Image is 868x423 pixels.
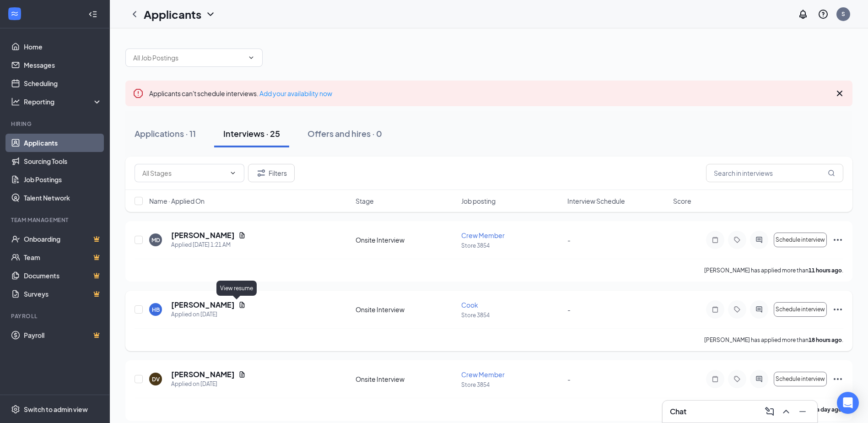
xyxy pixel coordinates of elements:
[818,9,829,20] svg: QuestionInfo
[24,134,102,152] a: Applicants
[754,236,765,244] svg: ActiveChat
[171,369,235,380] h5: [PERSON_NAME]
[356,196,374,206] span: Stage
[461,196,496,206] span: Job posting
[774,302,827,317] button: Schedule interview
[135,128,196,139] div: Applications · 11
[776,237,825,243] span: Schedule interview
[171,300,235,310] h5: [PERSON_NAME]
[133,53,244,63] input: All Job Postings
[205,9,216,20] svg: ChevronDown
[356,374,456,384] div: Onsite Interview
[24,74,102,92] a: Scheduling
[776,376,825,382] span: Schedule interview
[779,404,793,419] button: ChevronUp
[142,168,226,178] input: All Stages
[11,312,100,320] div: Payroll
[704,266,843,274] p: [PERSON_NAME] has applied more than .
[171,240,246,249] div: Applied [DATE] 1:21 AM
[24,152,102,170] a: Sourcing Tools
[11,97,20,106] svg: Analysis
[841,10,845,18] div: S
[567,196,625,206] span: Interview Schedule
[461,370,505,379] span: Crew Member
[151,236,160,244] div: MD
[259,89,332,98] a: Add your availability now
[795,404,810,419] button: Minimize
[11,216,100,224] div: Team Management
[798,9,809,20] svg: Notifications
[781,406,792,417] svg: ChevronUp
[152,375,160,383] div: DV
[776,306,825,313] span: Schedule interview
[24,266,102,285] a: DocumentsCrown
[24,285,102,303] a: SurveysCrown
[797,406,808,417] svg: Minimize
[764,406,775,417] svg: ComposeMessage
[809,267,842,274] b: 11 hours ago
[24,405,88,414] div: Switch to admin view
[229,169,237,177] svg: ChevronDown
[11,405,20,414] svg: Settings
[774,372,827,386] button: Schedule interview
[754,375,765,383] svg: ActiveChat
[754,306,765,313] svg: ActiveChat
[24,170,102,189] a: Job Postings
[129,9,140,20] svg: ChevronLeft
[832,304,843,315] svg: Ellipses
[461,301,478,309] span: Cook
[171,230,235,240] h5: [PERSON_NAME]
[356,235,456,244] div: Onsite Interview
[10,9,19,18] svg: WorkstreamLogo
[144,6,201,22] h1: Applicants
[461,381,561,389] p: Store 3854
[256,168,267,179] svg: Filter
[774,233,827,247] button: Schedule interview
[732,306,743,313] svg: Tag
[710,375,721,383] svg: Note
[461,231,505,239] span: Crew Member
[732,236,743,244] svg: Tag
[762,404,777,419] button: ComposeMessage
[248,54,255,61] svg: ChevronDown
[710,236,721,244] svg: Note
[356,305,456,314] div: Onsite Interview
[223,128,280,139] div: Interviews · 25
[567,305,571,314] span: -
[567,375,571,383] span: -
[171,310,246,319] div: Applied on [DATE]
[307,128,382,139] div: Offers and hires · 0
[133,88,144,99] svg: Error
[24,189,102,207] a: Talent Network
[461,311,561,319] p: Store 3854
[152,306,160,314] div: HB
[24,326,102,344] a: PayrollCrown
[24,230,102,248] a: OnboardingCrown
[670,407,686,417] h3: Chat
[248,164,295,182] button: Filter Filters
[704,336,843,344] p: [PERSON_NAME] has applied more than .
[171,380,246,389] div: Applied on [DATE]
[834,88,845,99] svg: Cross
[706,164,843,182] input: Search in interviews
[238,371,246,378] svg: Document
[828,169,835,177] svg: MagnifyingGlass
[238,301,246,309] svg: Document
[809,336,842,343] b: 18 hours ago
[24,56,102,74] a: Messages
[837,392,859,414] div: Open Intercom Messenger
[832,234,843,245] svg: Ellipses
[24,97,102,106] div: Reporting
[216,281,257,296] div: View resume
[238,232,246,239] svg: Document
[816,406,842,413] b: a day ago
[461,242,561,249] p: Store 3854
[11,120,100,128] div: Hiring
[567,236,571,244] span: -
[149,89,332,98] span: Applicants can't schedule interviews.
[149,196,205,206] span: Name · Applied On
[88,10,97,19] svg: Collapse
[832,374,843,385] svg: Ellipses
[710,306,721,313] svg: Note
